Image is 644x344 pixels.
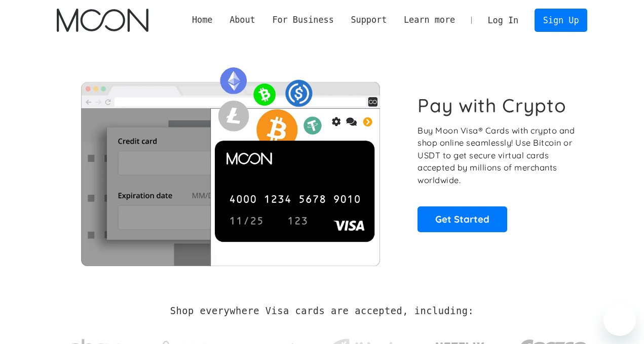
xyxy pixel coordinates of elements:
h1: Pay with Crypto [418,94,566,117]
div: Support [343,14,395,26]
p: Buy Moon Visa® Cards with crypto and shop online seamlessly! Use Bitcoin or USDT to get secure vi... [418,124,576,187]
div: Learn more [395,14,464,26]
a: Log In [479,9,527,31]
a: Get Started [418,206,507,232]
h2: Shop everywhere Visa cards are accepted, including: [170,306,474,317]
div: Learn more [404,14,455,26]
a: Home [183,14,221,26]
img: Moon Cards let you spend your crypto anywhere Visa is accepted. [57,60,404,266]
div: About [230,14,255,26]
img: Moon Logo [57,9,148,32]
div: About [221,14,263,26]
div: For Business [264,14,343,26]
div: For Business [272,14,333,26]
div: Support [351,14,387,26]
a: Sign Up [535,9,587,31]
a: home [57,9,148,32]
iframe: Button to launch messaging window [603,304,636,336]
